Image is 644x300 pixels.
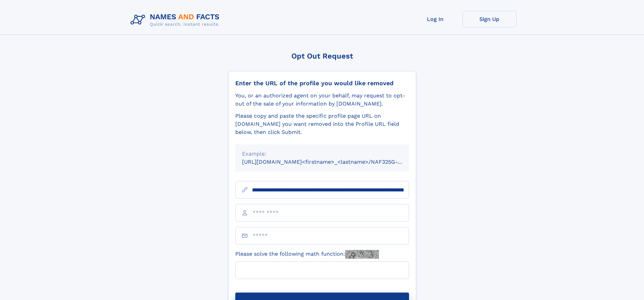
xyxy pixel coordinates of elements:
[408,11,462,27] a: Log In
[235,250,379,259] label: Please solve the following math function:
[242,159,422,165] small: [URL][DOMAIN_NAME]<firstname>_<lastname>/NAF325G-xxxxxxxx
[235,92,409,108] div: You, or an authorized agent on your behalf, may request to opt-out of the sale of your informatio...
[235,79,409,87] div: Enter the URL of the profile you would like removed
[235,112,409,136] div: Please copy and paste the specific profile page URL on [DOMAIN_NAME] you want removed into the Pr...
[128,11,225,29] img: Logo Names and Facts
[242,150,402,158] div: Example:
[462,11,517,27] a: Sign Up
[228,52,416,60] div: Opt Out Request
